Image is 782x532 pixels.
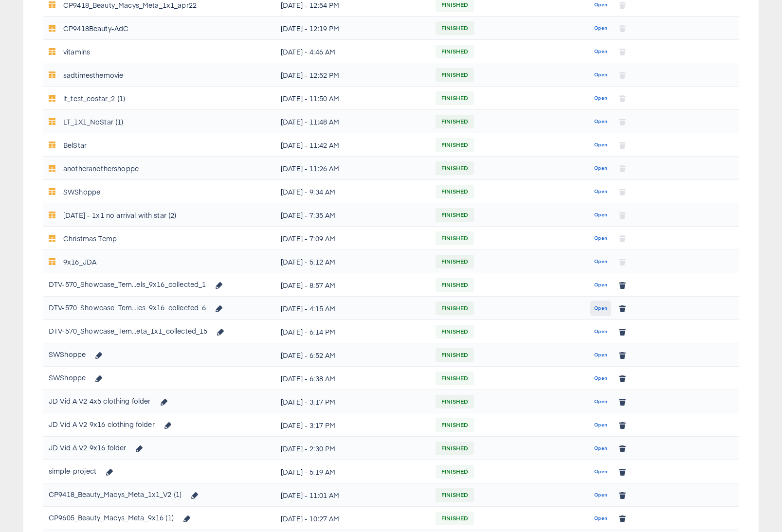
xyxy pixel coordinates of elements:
div: DTV-570_Showcase_Tem...eta_1x1_collected_15 [49,323,207,338]
button: Open [590,511,611,526]
button: Open [590,324,611,339]
span: FINISHED [436,207,474,223]
span: FINISHED [436,417,474,433]
button: Open [590,137,611,153]
div: [DATE] - 6:52 AM [281,347,424,363]
span: FINISHED [436,20,474,36]
span: Open [594,94,607,103]
div: CP9418_Beauty_Macys_Meta_1x1_V2 (1) [49,486,204,503]
span: FINISHED [436,67,474,83]
div: Christmas Temp [63,231,117,246]
div: [DATE] - 11:48 AM [281,114,424,129]
span: FINISHED [436,301,474,316]
div: anotheranothershoppe [63,160,139,176]
div: [DATE] - 12:52 PM [281,67,424,83]
span: Open [594,24,607,33]
div: [DATE] - 7:35 AM [281,207,424,223]
button: Open [590,347,611,363]
span: FINISHED [436,347,474,363]
span: Open [594,257,607,266]
div: simple-project [49,463,119,479]
div: [DATE] - 10:27 AM [281,511,424,526]
div: [DATE] - 5:19 AM [281,464,424,479]
span: Open [594,281,607,289]
button: Open [590,44,611,59]
span: Open [594,491,607,499]
span: Open [594,421,607,429]
div: [DATE] - 2:30 PM [281,441,424,456]
button: Open [590,487,611,503]
span: FINISHED [436,324,474,339]
span: Open [594,234,607,243]
span: FINISHED [436,394,474,409]
button: Open [590,114,611,129]
div: [DATE] - 3:17 PM [281,394,424,409]
div: SWShoppe [49,346,109,363]
span: FINISHED [436,277,474,293]
div: SWShoppe [63,184,100,199]
div: [DATE] - 1x1 no arrival with star (2) [63,207,177,223]
span: Open [594,467,607,476]
button: Open [590,67,611,83]
div: SWShoppe [49,370,109,386]
div: lt_test_costar_2 (1) [63,90,125,106]
button: Open [590,277,611,293]
span: FINISHED [436,114,474,129]
span: Open [594,397,607,406]
span: FINISHED [436,231,474,246]
div: BelStar [63,137,87,153]
div: JD Vid A V2 4x5 clothing folder [49,393,173,409]
span: FINISHED [436,464,474,479]
div: [DATE] - 6:14 PM [281,324,424,339]
button: Open [590,254,611,269]
button: Open [590,441,611,456]
div: [DATE] - 11:42 AM [281,137,424,153]
button: Open [590,417,611,433]
span: Open [594,187,607,196]
button: Open [590,231,611,246]
span: FINISHED [436,511,474,526]
span: Open [594,71,607,79]
span: FINISHED [436,441,474,456]
div: [DATE] - 8:57 AM [281,277,424,293]
button: Open [590,301,611,316]
span: FINISHED [436,44,474,59]
span: Open [594,141,607,149]
div: CP9418Beauty-AdC [63,20,128,36]
span: Open [594,327,607,336]
div: [DATE] - 12:19 PM [281,20,424,36]
div: [DATE] - 9:34 AM [281,184,424,199]
span: Open [594,514,607,523]
span: Open [594,0,607,9]
div: [DATE] - 4:46 AM [281,44,424,59]
div: sadtimesthemovie [63,67,123,83]
span: Open [594,211,607,219]
span: FINISHED [436,371,474,386]
button: Open [590,371,611,386]
button: Open [590,20,611,36]
div: [DATE] - 5:12 AM [281,254,424,269]
span: FINISHED [436,254,474,269]
div: [DATE] - 7:09 AM [281,231,424,246]
button: Open [590,90,611,106]
span: Open [594,374,607,383]
span: FINISHED [436,90,474,106]
span: FINISHED [436,184,474,199]
div: JD Vid A V2 9x16 clothing folder [49,416,177,433]
div: vitamins [63,44,90,59]
div: [DATE] - 11:50 AM [281,90,424,106]
div: [DATE] - 11:26 AM [281,160,424,176]
div: CP9605_Beauty_Macys_Meta_9x16 (1) [49,510,196,526]
button: Open [590,394,611,409]
div: LT_1X1_NoStar (1) [63,114,124,129]
span: Open [594,304,607,313]
span: Open [594,117,607,126]
button: Open [590,464,611,479]
span: FINISHED [436,160,474,176]
div: [DATE] - 3:17 PM [281,417,424,433]
span: FINISHED [436,487,474,503]
button: Open [590,160,611,176]
div: 9x16_JDA [63,254,96,269]
span: Open [594,351,607,359]
button: Open [590,207,611,223]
